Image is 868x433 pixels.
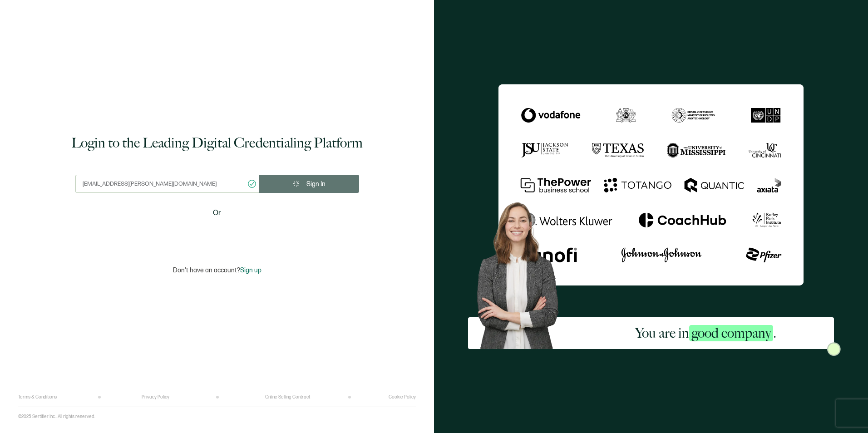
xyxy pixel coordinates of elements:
[173,266,261,274] p: Don't have an account?
[717,330,868,433] iframe: Chat Widget
[247,179,257,189] ion-icon: checkmark circle outline
[498,84,804,285] img: Sertifier Login - You are in <span class="strong-h">good company</span>.
[635,324,776,342] h2: You are in .
[689,325,773,341] span: good company
[265,394,310,400] a: Online Selling Contract
[468,195,578,349] img: Sertifier Login - You are in <span class="strong-h">good company</span>. Hero
[142,394,169,400] a: Privacy Policy
[389,394,416,400] a: Cookie Policy
[18,414,95,419] p: ©2025 Sertifier Inc.. All rights reserved.
[75,175,259,193] input: Enter your work email address
[18,394,57,400] a: Terms & Conditions
[240,266,261,274] span: Sign up
[213,207,221,219] span: Or
[71,134,363,152] h1: Login to the Leading Digital Credentialing Platform
[160,225,274,245] iframe: Sign in with Google Button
